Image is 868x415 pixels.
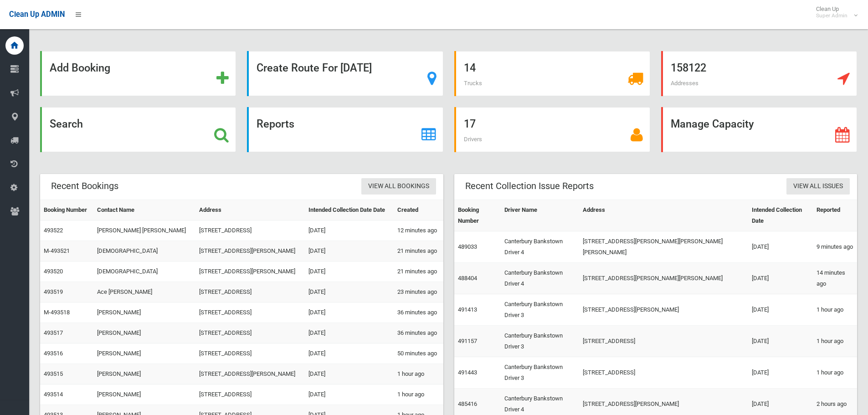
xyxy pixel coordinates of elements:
td: 36 minutes ago [394,323,443,343]
a: 493516 [44,350,63,357]
a: 158122 Addresses [661,51,857,96]
td: Ace [PERSON_NAME] [93,282,195,302]
td: [STREET_ADDRESS] [195,343,305,364]
td: Canterbury Bankstown Driver 3 [501,357,579,389]
td: [STREET_ADDRESS] [195,282,305,302]
a: View All Issues [786,178,850,195]
td: [STREET_ADDRESS][PERSON_NAME][PERSON_NAME] [579,263,748,294]
td: 14 minutes ago [813,263,857,294]
td: [PERSON_NAME] [93,364,195,384]
td: [DATE] [748,231,812,263]
td: 1 hour ago [813,326,857,357]
a: M-493518 [44,309,70,316]
span: Addresses [671,80,699,87]
th: Intended Collection Date Date [305,200,394,220]
td: [STREET_ADDRESS][PERSON_NAME] [579,294,748,326]
td: [DATE] [748,357,812,389]
td: Canterbury Bankstown Driver 4 [501,263,579,294]
td: [STREET_ADDRESS] [195,323,305,343]
td: Canterbury Bankstown Driver 4 [501,231,579,263]
td: [DATE] [305,302,394,323]
a: M-493521 [44,247,70,254]
td: [DATE] [305,323,394,343]
strong: Manage Capacity [671,118,754,130]
td: [DATE] [305,282,394,302]
a: 493522 [44,227,63,234]
td: 12 minutes ago [394,220,443,241]
td: [DATE] [305,241,394,261]
header: Recent Bookings [40,177,129,195]
a: 14 Trucks [454,51,650,96]
small: Super Admin [816,12,847,19]
td: [DATE] [305,364,394,384]
a: View All Bookings [361,178,436,195]
td: 36 minutes ago [394,302,443,323]
td: [PERSON_NAME] [93,384,195,405]
a: 493515 [44,370,63,377]
span: Drivers [464,136,482,143]
strong: Reports [257,118,294,130]
th: Contact Name [93,200,195,220]
a: Search [40,107,236,152]
td: 1 hour ago [813,357,857,389]
th: Booking Number [454,200,501,231]
td: 1 hour ago [394,364,443,384]
strong: 158122 [671,61,706,74]
th: Booking Number [40,200,93,220]
td: 21 minutes ago [394,241,443,261]
th: Created [394,200,443,220]
strong: Add Booking [50,61,110,74]
a: 491443 [458,369,477,376]
th: Address [579,200,748,231]
a: 488404 [458,275,477,282]
td: [DEMOGRAPHIC_DATA] [93,241,195,261]
td: [STREET_ADDRESS] [579,357,748,389]
a: Add Booking [40,51,236,96]
strong: Search [50,118,83,130]
td: [STREET_ADDRESS] [195,220,305,241]
a: 17 Drivers [454,107,650,152]
td: 9 minutes ago [813,231,857,263]
td: [STREET_ADDRESS][PERSON_NAME][PERSON_NAME][PERSON_NAME] [579,231,748,263]
td: [STREET_ADDRESS][PERSON_NAME] [195,364,305,384]
th: Driver Name [501,200,579,231]
a: Reports [247,107,443,152]
span: Clean Up [812,5,857,19]
td: 1 hour ago [813,294,857,326]
td: [STREET_ADDRESS][PERSON_NAME] [195,261,305,282]
td: [DATE] [305,220,394,241]
a: 493519 [44,288,63,295]
td: [DATE] [305,343,394,364]
td: [PERSON_NAME] [PERSON_NAME] [93,220,195,241]
td: [DATE] [748,294,812,326]
td: Canterbury Bankstown Driver 3 [501,294,579,326]
td: [PERSON_NAME] [93,323,195,343]
a: 493517 [44,329,63,336]
td: [DATE] [305,261,394,282]
th: Address [195,200,305,220]
td: 23 minutes ago [394,282,443,302]
strong: Create Route For [DATE] [257,61,372,74]
span: Trucks [464,80,482,87]
a: 489033 [458,243,477,250]
a: 493520 [44,268,63,275]
a: 485416 [458,400,477,407]
th: Reported [813,200,857,231]
td: [STREET_ADDRESS][PERSON_NAME] [195,241,305,261]
td: Canterbury Bankstown Driver 3 [501,326,579,357]
td: [DATE] [748,326,812,357]
a: 491157 [458,338,477,344]
td: [PERSON_NAME] [93,302,195,323]
td: [DEMOGRAPHIC_DATA] [93,261,195,282]
td: [DATE] [748,263,812,294]
a: 491413 [458,306,477,313]
span: Clean Up ADMIN [9,10,65,19]
a: Manage Capacity [661,107,857,152]
header: Recent Collection Issue Reports [454,177,605,195]
td: [STREET_ADDRESS] [579,326,748,357]
td: 50 minutes ago [394,343,443,364]
td: 21 minutes ago [394,261,443,282]
a: Create Route For [DATE] [247,51,443,96]
td: [PERSON_NAME] [93,343,195,364]
strong: 14 [464,61,476,74]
